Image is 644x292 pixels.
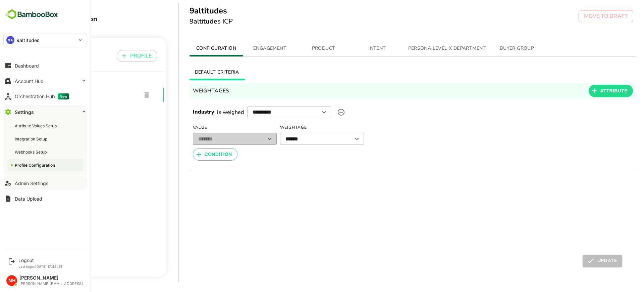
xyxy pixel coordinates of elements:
[15,78,44,84] div: Account Hub
[6,36,14,44] div: 9A
[18,257,63,263] div: Logout
[6,275,17,286] div: NH
[277,44,323,53] span: PRODUCT
[555,10,610,22] button: MOVE TO DRAFT
[565,85,609,97] button: ATTRIBUTE
[385,44,463,53] span: PERSONA LEVEL X DEPARTMENT
[331,44,377,53] span: INTENT
[18,264,63,268] p: Last login: [DATE] 17:43 IST
[471,44,516,53] span: BUYER GROUP
[58,93,69,99] span: New
[15,162,56,168] div: Profile Configuration
[3,90,87,103] button: Orchestration HubNew
[169,148,214,161] button: CONDITION
[181,150,209,159] span: CONDITION
[8,91,112,99] span: 9altitudes
[3,105,87,119] button: Settings
[560,12,604,20] p: MOVE TO DRAFT
[15,93,69,99] div: Orchestration Hub
[15,149,48,155] div: Webhooks Setup
[8,14,143,24] div: Profile Configuration
[15,196,42,202] div: Data Upload
[166,64,221,80] button: DEFAULT CRITERIA
[169,86,206,95] h6: WEIGHTAGES
[93,50,134,62] button: PROFILE
[15,109,34,115] div: Settings
[224,44,269,53] span: ENGAGEMENT
[15,136,49,142] div: Integration Setup
[296,108,305,117] button: Open
[3,59,87,72] button: Dashboard
[107,52,128,60] p: PROFILE
[19,275,83,281] div: [PERSON_NAME]
[3,82,140,109] div: 9altitudes
[166,16,210,27] h6: 9altitudes ICP
[194,108,220,116] p: is weighed
[166,40,613,56] div: simple tabs
[577,87,604,95] span: ATTRIBUTE
[3,176,87,190] button: Admin Settings
[8,53,30,61] p: PROFILE
[15,123,58,129] div: Attribute Values Setup
[559,255,599,267] button: UPDATE
[169,122,253,133] span: Value
[257,122,340,133] span: Weightage
[329,134,338,143] button: Open
[4,33,87,47] div: 9A9altitudes
[16,37,40,44] p: 9altitudes
[15,63,39,69] div: Dashboard
[3,8,60,21] img: BambooboxFullLogoMark.5f36c76dfaba33ec1ec1367b70bb1252.svg
[166,5,210,16] h5: 9altitudes
[3,192,87,205] button: Data Upload
[166,64,613,80] div: basic tabs example
[311,106,324,119] label: upload picture
[15,180,48,186] div: Admin Settings
[3,74,87,88] button: Account Hub
[170,44,216,53] span: CONFIGURATION
[169,108,191,117] h6: Industry
[19,282,83,286] div: [PERSON_NAME][EMAIL_ADDRESS]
